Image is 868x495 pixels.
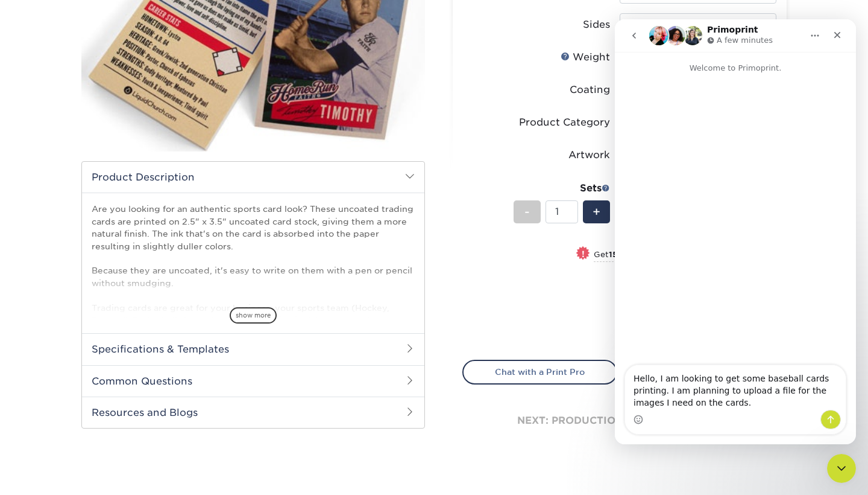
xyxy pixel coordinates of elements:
[827,454,856,483] iframe: Intercom live chat
[582,247,585,260] span: !
[82,333,424,365] h2: Specifications & Templates
[82,397,424,428] h2: Resources and Blogs
[514,181,610,196] div: Sets
[462,385,777,457] div: next: production times & shipping
[524,203,530,221] span: -
[570,83,610,97] div: Coating
[230,307,277,324] span: show more
[568,148,610,162] div: Artwork
[583,18,610,32] div: Sides
[561,50,610,65] div: Weight
[594,250,776,262] small: Get more trading cards per set for
[615,19,856,444] iframe: Intercom live chat
[609,250,623,259] strong: 150
[92,203,415,338] p: Are you looking for an authentic sports card look? These uncoated trading cards are printed on 2....
[593,203,600,221] span: +
[462,360,617,384] a: Chat with a Print Pro
[82,365,424,397] h2: Common Questions
[82,162,424,193] h2: Product Description
[519,115,610,130] div: Product Category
